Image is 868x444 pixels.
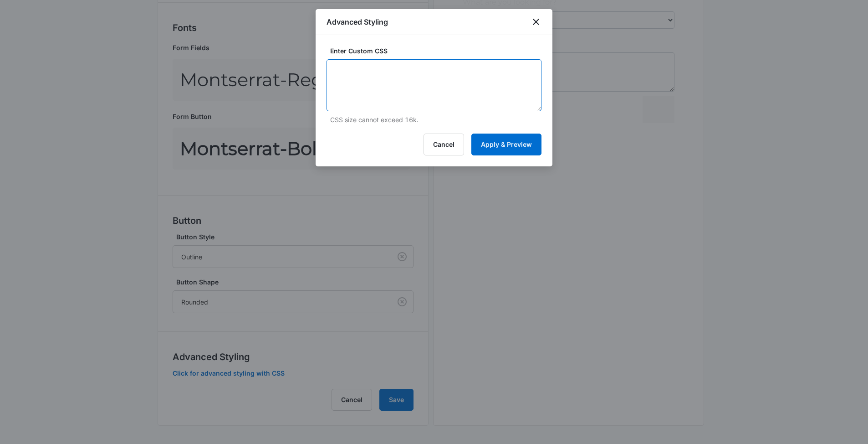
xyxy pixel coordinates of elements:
iframe: reCAPTCHA [180,252,296,279]
button: close [531,16,541,27]
h1: Advanced Styling [327,16,388,27]
span: Submit [6,261,34,270]
label: Enter Custom CSS [330,46,545,56]
button: Apply & Preview [471,134,541,155]
p: CSS size cannot exceed 16k. [330,115,541,124]
button: Cancel [424,134,464,155]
